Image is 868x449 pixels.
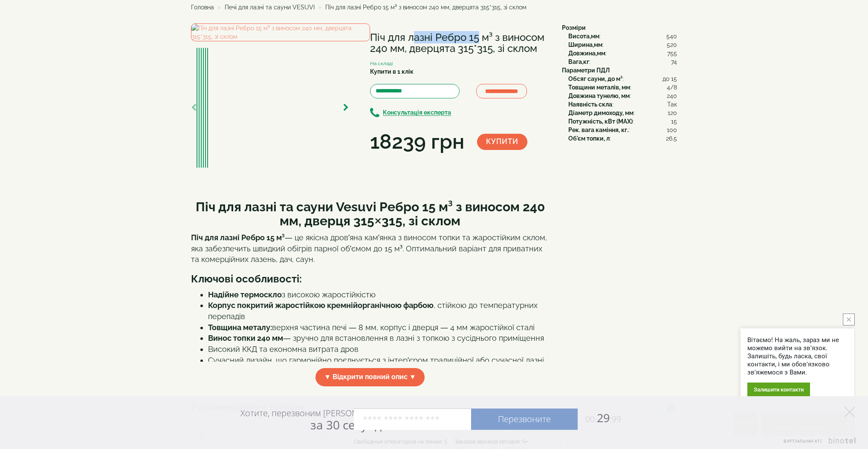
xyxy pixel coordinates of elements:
a: Головна [191,4,214,11]
div: : [568,40,677,49]
b: Розміри [562,24,586,31]
small: На складі [370,60,393,66]
li: — зручно для встановлення в лазні з топкою з сусіднього приміщення [208,333,549,344]
span: 00: [585,414,597,425]
b: Вага,кг [568,58,589,65]
div: Залишити контакти [747,383,810,397]
div: : [568,100,677,109]
button: Купити [477,134,527,150]
div: : [568,134,677,143]
div: 18239 грн [370,127,464,156]
a: Печі для лазні та сауни VESUVI [225,4,315,11]
span: 240 [667,92,677,100]
span: 26.5 [666,134,677,143]
span: :99 [610,414,621,425]
b: Потужність, кВт (MAX) [568,118,633,125]
b: Об'єм топки, л [568,135,610,142]
b: Наявність скла [568,101,612,108]
strong: Піч для лазні та сауни Vesuvi Ребро 15 м³ з виносом 240 мм, дверця 315×315, зі склом [196,199,545,228]
a: Перезвоните [471,409,578,430]
b: Консультація експерта [383,109,451,116]
span: 520 [667,40,677,49]
b: Діаметр димоходу, мм [568,109,634,116]
div: : [568,75,677,83]
label: Купити в 1 клік [370,67,414,76]
span: 100 [667,126,677,134]
li: Високий ККД та економна витрата дров [208,344,549,355]
li: , стійкою до температурних перепадів [208,300,549,322]
li: з високою жаростійкістю [208,289,549,300]
span: 4/8 [667,83,677,92]
strong: Винос топки 240 мм [208,334,283,343]
div: Свободных операторов на линии: 5 Заказов звонков сегодня: 5+ [354,438,528,445]
img: Піч для лазні Ребро 15 м³ з виносом 240 мм, дверцята 315*315, зі склом [205,48,206,168]
div: : [568,92,677,100]
b: Обсяг сауни, до м³ [568,75,622,82]
li: Сучасний дизайн, що гармонійно поєднується з інтер’єром традиційної або сучасної лазні [208,355,549,366]
b: Довжина,мм [568,50,605,57]
div: : [568,83,677,92]
span: до 15 [663,75,677,83]
div: : [568,109,677,117]
img: Піч для лазні Ребро 15 м³ з виносом 240 мм, дверцята 315*315, зі склом [203,48,204,168]
div: : [568,49,677,58]
span: 540 [666,32,677,40]
img: Піч для лазні Ребро 15 м³ з виносом 240 мм, дверцята 315*315, зі склом [191,23,370,41]
span: ▼ Відкрити повний опис ▼ [315,368,425,386]
strong: Надійне термоскло [208,290,282,299]
div: : [568,58,677,66]
p: — це якісна дров’яна кам’янка з виносом топки та жаростійким склом, яка забезпечить швидкий обігр... [191,232,549,265]
b: Товщини металів, мм [568,84,630,91]
b: Параметри ПДЛ [562,67,610,74]
strong: Піч для лазні Ребро 15 м³ [191,233,285,242]
img: Піч для лазні Ребро 15 м³ з виносом 240 мм, дверцята 315*315, зі склом [201,48,202,168]
h1: Піч для лазні Ребро 15 м³ з виносом 240 мм, дверцята 315*315, зі склом [370,32,549,55]
div: Вітаємо! На жаль, зараз ми не можемо вийти на зв'язок. Залишіть, будь ласка, свої контакти, і ми ... [747,336,848,377]
span: Так [667,100,677,109]
img: Піч для лазні Ребро 15 м³ з виносом 240 мм, дверцята 315*315, зі склом [199,48,200,168]
span: 29 [578,410,621,426]
a: Виртуальная АТС [778,437,857,449]
img: Піч для лазні Ребро 15 м³ з виносом 240 мм, дверцята 315*315, зі склом [207,48,208,168]
b: Ширина,мм [568,41,602,48]
div: : [568,117,677,126]
span: 15 [671,117,677,126]
b: Рек. вага каміння, кг. [568,127,628,133]
button: close button [843,314,855,325]
div: : [568,126,677,134]
div: : [568,32,677,40]
b: Довжина тунелю, мм [568,92,630,99]
strong: Ключові особливості: [191,273,302,285]
span: 74 [671,58,677,66]
span: Виртуальная АТС [784,438,823,444]
span: Піч для лазні Ребро 15 м³ з виносом 240 мм, дверцята 315*315, зі склом [325,4,527,11]
li: верхня частина печі — 8 мм, корпус і дверця — 4 мм жаростійкої сталі [208,322,549,333]
b: Висота,мм [568,33,599,40]
strong: Товщина металу: [208,323,272,332]
span: 755 [667,49,677,58]
strong: Корпус покритий жаростійкою кремнійорганічною фарбою [208,301,434,310]
div: Хотите, перезвоним [PERSON_NAME] [240,408,387,432]
img: Піч для лазні Ребро 15 м³ з виносом 240 мм, дверцята 315*315, зі склом [197,48,197,168]
span: за 30 секунд? [310,417,387,433]
span: 120 [668,109,677,117]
